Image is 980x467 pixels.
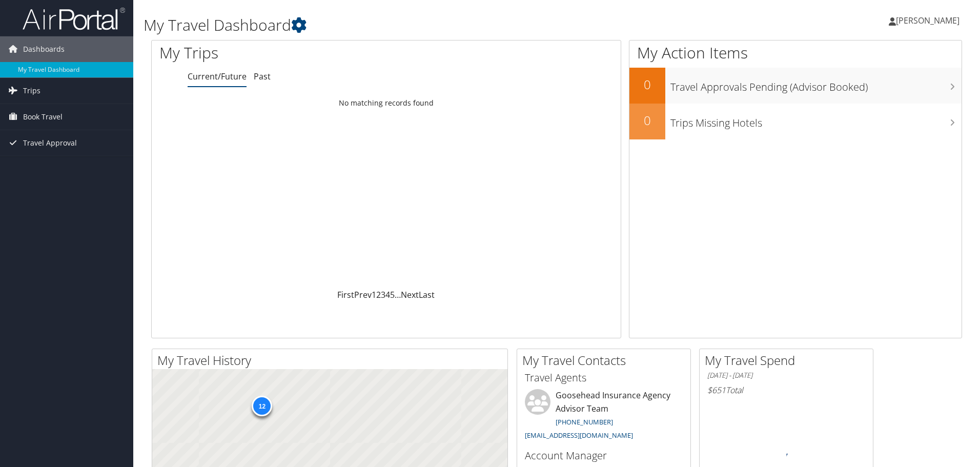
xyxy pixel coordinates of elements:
h1: My Action Items [629,42,962,64]
span: … [395,289,401,300]
a: [EMAIL_ADDRESS][DOMAIN_NAME] [525,431,633,440]
h6: [DATE] - [DATE] [707,371,865,380]
a: [PERSON_NAME] [889,5,970,36]
h3: Account Manager [525,449,683,463]
a: First [337,289,354,300]
a: 5 [390,289,395,300]
h2: 0 [629,76,665,93]
h3: Travel Approvals Pending (Advisor Booked) [670,75,962,94]
a: Prev [354,289,372,300]
h3: Trips Missing Hotels [670,111,962,130]
img: airportal-logo.png [23,7,125,31]
a: Next [401,289,419,300]
h1: My Trips [159,42,418,64]
a: 0Trips Missing Hotels [629,104,962,139]
h1: My Travel Dashboard [144,14,695,36]
h2: My Travel Spend [705,352,873,369]
a: 0Travel Approvals Pending (Advisor Booked) [629,68,962,104]
h2: My Travel History [157,352,507,369]
h2: My Travel Contacts [522,352,690,369]
h3: Travel Agents [525,371,683,385]
span: Book Travel [23,104,63,130]
a: Last [419,289,435,300]
span: $651 [707,384,726,396]
h2: 0 [629,112,665,129]
a: 3 [381,289,385,300]
li: Goosehead Insurance Agency Advisor Team [520,389,688,444]
a: Past [254,71,271,82]
span: Travel Approval [23,130,77,156]
span: [PERSON_NAME] [896,15,959,26]
span: Dashboards [23,36,65,62]
a: 4 [385,289,390,300]
a: Current/Future [188,71,247,82]
a: 1 [372,289,376,300]
a: [PHONE_NUMBER] [556,417,613,427]
div: 12 [252,396,272,416]
td: No matching records found [152,94,621,112]
h6: Total [707,384,865,396]
span: Trips [23,78,40,104]
a: 2 [376,289,381,300]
